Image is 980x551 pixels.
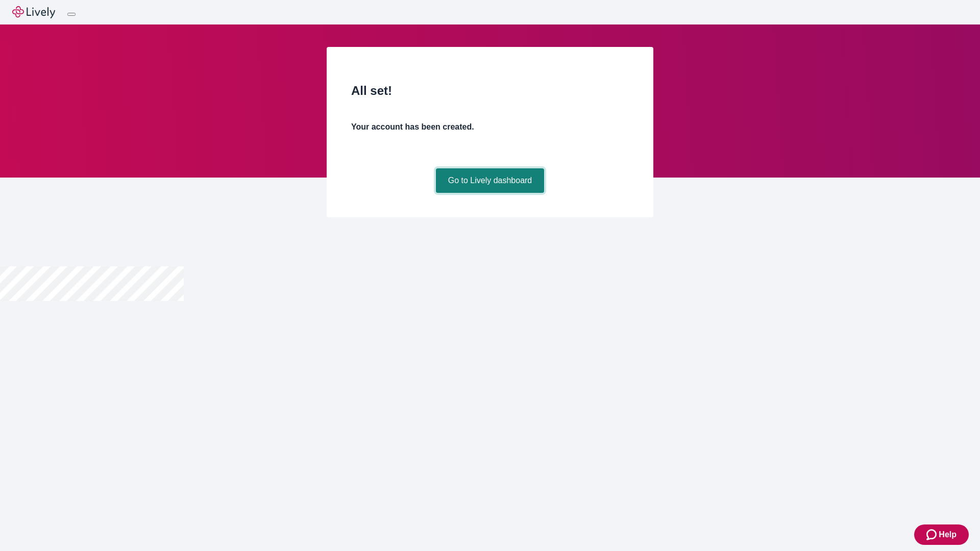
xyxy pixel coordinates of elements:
h2: All set! [351,82,629,100]
button: Log out [67,13,76,16]
h4: Your account has been created. [351,121,629,133]
img: Lively [12,6,55,18]
a: Go to Lively dashboard [436,168,545,193]
button: Zendesk support iconHelp [914,524,969,545]
span: Help [939,529,957,541]
svg: Zendesk support icon [926,529,939,541]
